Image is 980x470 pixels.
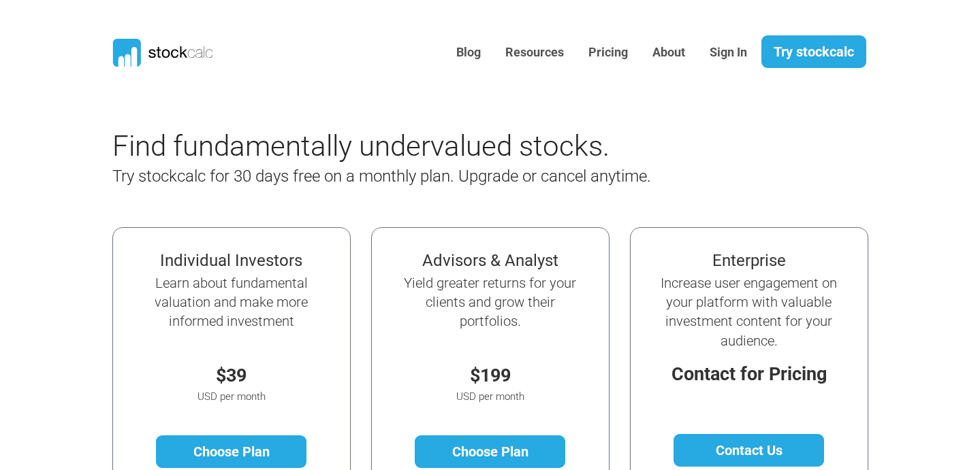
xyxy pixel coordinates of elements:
[112,129,739,163] h2: Find fundamentally undervalued stocks.
[659,360,840,388] p: Contact for Pricing
[761,35,866,68] a: Try stockcalc
[141,251,322,271] h4: Individual Investors
[400,362,581,390] p: $199
[141,389,322,405] p: USD per month
[141,273,322,331] h5: Learn about fundamental valuation and make more informed investment
[415,435,565,468] a: Choose Plan
[112,167,739,186] h4: Try stockcalc for 30 days free on a monthly plan. Upgrade or cancel anytime.
[400,273,581,331] h5: Yield greater returns for your clients and grow their portfolios.
[446,36,491,69] a: Blog
[495,36,574,69] a: Resources
[400,389,581,405] p: USD per month
[400,251,581,271] h4: Advisors & Analyst
[141,362,322,390] p: $39
[642,36,695,69] a: About
[156,435,306,468] a: Choose Plan
[578,36,638,69] a: Pricing
[674,434,824,467] a: Contact Us
[699,36,757,69] a: Sign In
[659,273,840,350] h5: Increase user engagement on your platform with valuable investment content for your audience.
[659,251,840,271] h4: Enterprise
